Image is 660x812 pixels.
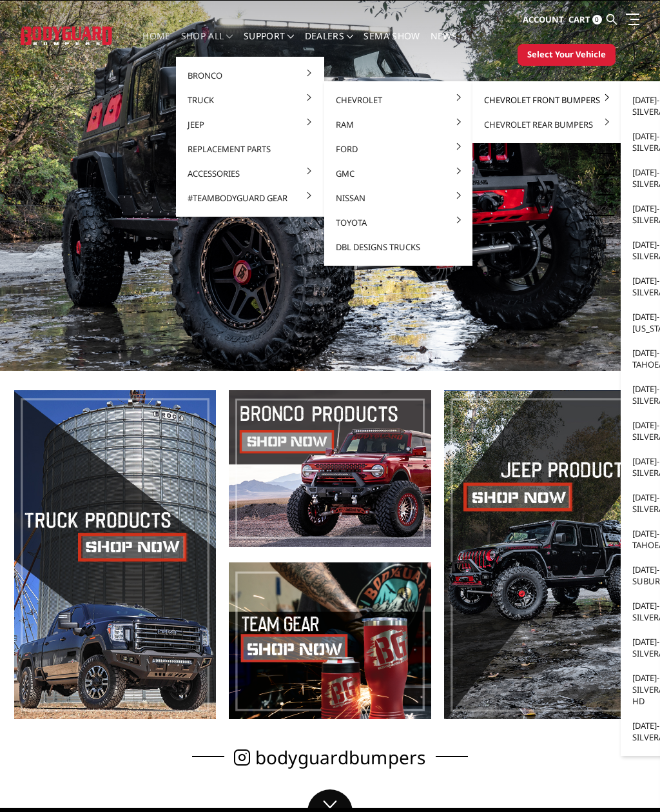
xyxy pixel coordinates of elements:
[431,32,457,57] a: News
[592,15,602,25] span: 0
[601,216,614,237] button: 5 of 5
[181,63,319,88] a: Bronco
[523,14,564,25] span: Account
[244,32,295,57] a: Support
[568,14,590,25] span: Cart
[181,88,319,112] a: Truck
[478,88,616,112] a: Chevrolet Front Bumpers
[21,26,113,45] img: BODYGUARD BUMPERS
[329,235,467,259] a: DBL Designs Trucks
[601,195,614,216] button: 4 of 5
[601,175,614,195] button: 3 of 5
[523,3,564,37] a: Account
[568,3,602,37] a: Cart 0
[329,137,467,161] a: Ford
[527,48,606,61] span: Select Your Vehicle
[329,88,467,112] a: Chevrolet
[601,154,614,175] button: 2 of 5
[181,32,233,57] a: shop all
[307,789,353,812] a: Click to Down
[329,161,467,186] a: GMC
[181,137,319,161] a: Replacement Parts
[518,44,616,66] button: Select Your Vehicle
[329,210,467,235] a: Toyota
[601,134,614,154] button: 1 of 5
[181,186,319,210] a: #TeamBodyguard Gear
[329,112,467,137] a: Ram
[364,32,420,57] a: SEMA Show
[142,32,170,57] a: Home
[255,751,426,764] span: bodyguardbumpers
[181,161,319,186] a: Accessories
[329,186,467,210] a: Nissan
[181,112,319,137] a: Jeep
[305,32,354,57] a: Dealers
[478,112,616,137] a: Chevrolet Rear Bumpers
